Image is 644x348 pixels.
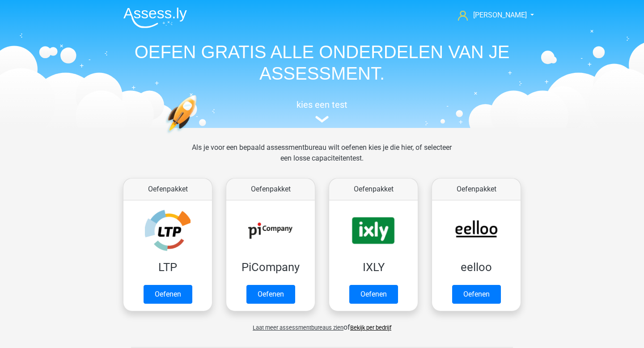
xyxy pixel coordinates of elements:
a: Bekijk per bedrijf [350,324,391,331]
a: Oefenen [246,285,295,304]
span: Laat meer assessmentbureaus zien [253,324,343,331]
a: Oefenen [144,285,192,304]
a: Oefenen [452,285,501,304]
h5: kies een test [116,99,528,110]
img: Assessly [123,7,187,28]
img: oefenen [165,95,231,176]
h1: OEFEN GRATIS ALLE ONDERDELEN VAN JE ASSESSMENT. [116,41,528,84]
a: Oefenen [349,285,398,304]
a: kies een test [116,99,528,123]
div: of [116,315,528,333]
a: [PERSON_NAME] [454,10,528,21]
span: [PERSON_NAME] [473,11,527,19]
img: assessment [315,116,329,123]
div: Als je voor een bepaald assessmentbureau wilt oefenen kies je die hier, of selecteer een losse ca... [185,142,459,174]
